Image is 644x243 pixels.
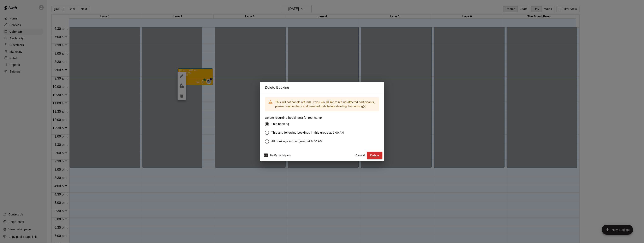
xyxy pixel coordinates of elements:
[367,152,382,159] button: Delete
[260,82,384,94] h2: Delete Booking
[265,116,347,120] label: Delete recurring booking(s) for Test camp
[275,98,376,110] div: This will not handle refunds. If you would like to refund affected participants, please remove th...
[354,152,367,159] button: Cancel
[270,154,292,157] span: Notify participants
[271,131,344,135] span: This and following bookings in this group at 9:00 AM
[271,122,289,126] span: This booking
[271,139,322,144] span: All bookings in this group at 9:00 AM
